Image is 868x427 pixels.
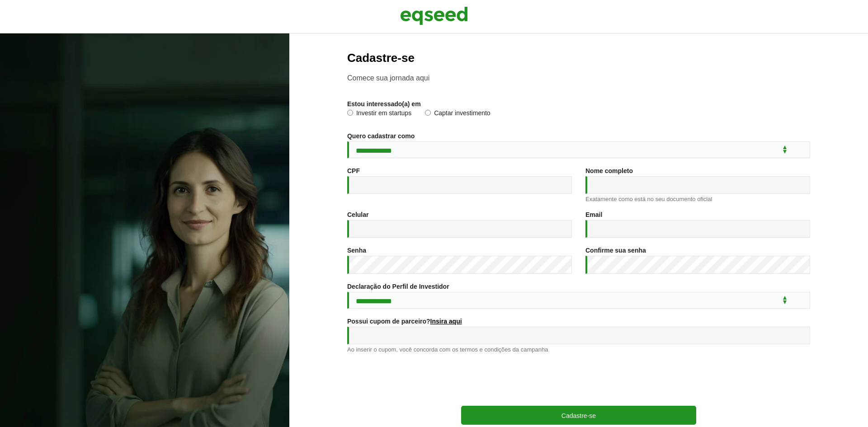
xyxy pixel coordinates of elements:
[347,247,366,253] label: Senha
[585,196,810,202] div: Exatamente como está no seu documento oficial
[347,211,368,218] label: Celular
[510,361,647,397] iframe: reCAPTCHA
[347,110,411,119] label: Investir em startups
[585,168,633,174] label: Nome completo
[347,318,462,324] label: Possui cupom de parceiro?
[347,347,810,352] div: Ao inserir o cupom, você concorda com os termos e condições da campanha
[347,74,810,82] p: Comece sua jornada aqui
[347,52,810,65] h2: Cadastre-se
[461,406,696,425] button: Cadastre-se
[425,110,491,119] label: Captar investimento
[347,110,353,116] input: Investir em startups
[430,318,462,324] a: Insira aqui
[347,283,449,290] label: Declaração do Perfil de Investidor
[347,168,360,174] label: CPF
[347,133,415,139] label: Quero cadastrar como
[585,247,646,253] label: Confirme sua senha
[400,5,468,27] img: EqSeed Logo
[347,101,421,107] label: Estou interessado(a) em
[425,110,431,116] input: Captar investimento
[585,211,602,218] label: Email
